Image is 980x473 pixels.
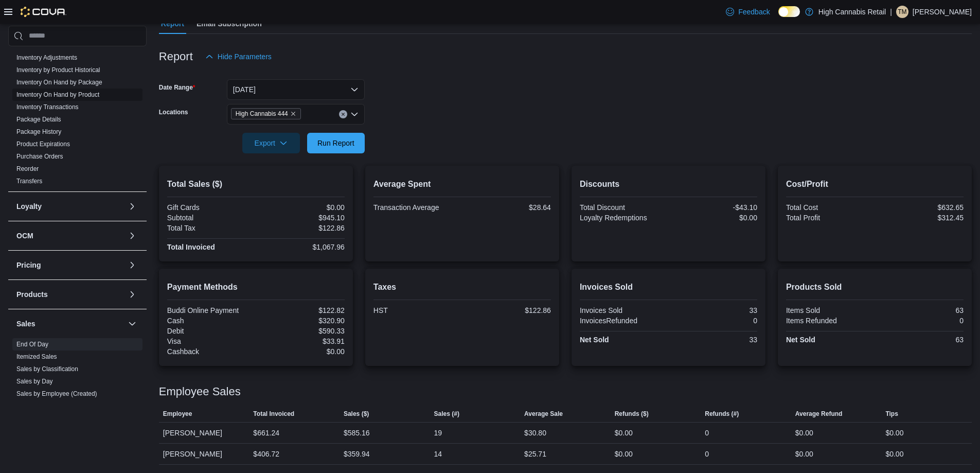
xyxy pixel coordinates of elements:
[580,203,667,212] div: Total Discount
[163,410,192,418] span: Employee
[201,46,276,67] button: Hide Parameters
[8,51,147,191] div: Inventory
[159,423,250,443] div: [PERSON_NAME]
[16,165,39,173] span: Reorder
[877,214,964,222] div: $312.45
[258,327,345,335] div: $590.33
[615,427,633,439] div: $0.00
[16,128,61,135] a: Package History
[167,327,254,335] div: Debit
[161,13,184,34] span: Report
[877,336,964,344] div: 63
[885,410,898,418] span: Tips
[258,317,345,325] div: $320.90
[167,243,215,251] strong: Total Invoiced
[16,54,77,62] span: Inventory Adjustments
[21,7,66,17] img: Cova
[786,317,873,325] div: Items Refunded
[464,203,551,212] div: $28.64
[218,51,272,62] span: Hide Parameters
[373,178,551,190] h2: Average Spent
[167,214,254,222] div: Subtotal
[434,448,442,460] div: 14
[159,50,193,63] h3: Report
[786,178,964,190] h2: Cost/Profit
[258,224,345,232] div: $122.86
[16,231,124,241] button: OCM
[339,110,347,118] button: Clear input
[258,306,345,314] div: $122.82
[464,306,551,314] div: $122.86
[16,319,124,329] button: Sales
[159,444,250,464] div: [PERSON_NAME]
[670,317,757,325] div: 0
[778,17,779,17] span: Dark Mode
[16,165,39,172] a: Reorder
[258,203,345,212] div: $0.00
[16,260,124,270] button: Pricing
[16,201,124,212] button: Loyalty
[615,448,633,460] div: $0.00
[795,427,813,439] div: $0.00
[16,79,102,86] a: Inventory On Hand by Package
[16,365,78,373] span: Sales by Classification
[16,103,79,111] span: Inventory Transactions
[126,200,138,213] button: Loyalty
[786,336,815,344] strong: Net Sold
[580,281,757,293] h2: Invoices Sold
[615,410,649,418] span: Refunds ($)
[16,153,63,160] a: Purchase Orders
[786,214,873,222] div: Total Profit
[236,109,288,119] span: High Cannabis 444
[885,427,903,439] div: $0.00
[253,410,294,418] span: Total Invoiced
[580,317,667,325] div: InvoicesRefunded
[580,214,667,222] div: Loyalty Redemptions
[16,289,48,300] h3: Products
[159,108,188,116] label: Locations
[885,448,903,460] div: $0.00
[344,410,369,418] span: Sales ($)
[705,410,739,418] span: Refunds (#)
[258,337,345,345] div: $33.91
[896,6,908,18] div: Tonisha Misuraca
[242,133,300,153] button: Export
[16,365,78,373] a: Sales by Classification
[877,317,964,325] div: 0
[738,7,770,17] span: Feedback
[16,115,61,124] span: Package Details
[795,448,813,460] div: $0.00
[16,319,35,329] h3: Sales
[307,133,365,153] button: Run Report
[248,133,294,153] span: Export
[16,178,42,185] a: Transfers
[16,66,100,74] span: Inventory by Product Historical
[126,259,138,271] button: Pricing
[795,410,843,418] span: Average Refund
[167,203,254,212] div: Gift Cards
[317,138,354,148] span: Run Report
[16,378,53,385] a: Sales by Day
[524,410,563,418] span: Average Sale
[16,340,48,348] span: End Of Day
[16,78,102,86] span: Inventory On Hand by Package
[167,178,345,190] h2: Total Sales ($)
[16,140,70,148] span: Product Expirations
[126,318,138,330] button: Sales
[16,390,97,398] span: Sales by Employee (Created)
[197,13,262,34] span: Email Subscription
[344,448,370,460] div: $359.94
[344,427,370,439] div: $585.16
[670,336,757,344] div: 33
[373,306,460,314] div: HST
[258,243,345,251] div: $1,067.96
[16,116,61,123] a: Package Details
[16,66,100,74] a: Inventory by Product Historical
[524,448,546,460] div: $25.71
[16,91,99,98] a: Inventory On Hand by Product
[227,79,365,100] button: [DATE]
[16,103,79,111] a: Inventory Transactions
[705,427,709,439] div: 0
[167,337,254,345] div: Visa
[670,214,757,222] div: $0.00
